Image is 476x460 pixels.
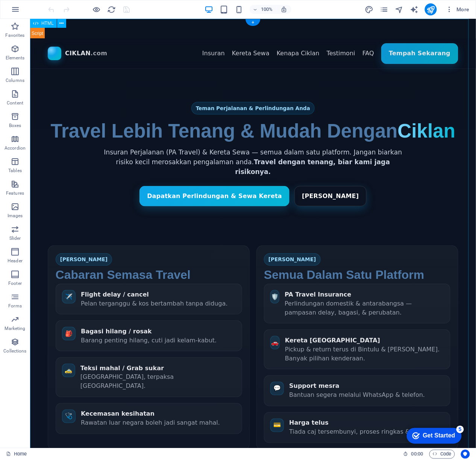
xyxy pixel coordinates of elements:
i: Navigator [395,5,403,14]
div: + [246,19,260,26]
div: 5 [56,2,63,9]
p: Accordion [5,145,26,151]
p: Tables [8,168,22,174]
p: Columns [6,77,24,83]
button: reload [107,5,116,14]
p: Marketing [5,325,25,331]
p: Features [6,190,24,196]
button: Usercentrics [461,450,470,459]
button: 100% [250,5,276,14]
i: Reload page [108,5,116,14]
p: Content [7,100,23,106]
p: Boxes [9,123,21,129]
button: publish [425,3,437,15]
i: AI Writer [410,5,418,14]
span: : [417,451,418,457]
button: navigator [395,5,404,14]
span: Code [433,450,452,459]
p: Collections [3,348,26,354]
button: More [443,3,473,15]
button: text_generator [410,5,419,14]
a: Click to cancel selection. Double-click to open Pages [6,450,27,459]
span: More [446,6,470,13]
span: 00 00 [411,450,423,459]
h6: Session time [403,450,423,459]
i: Publish [426,5,435,14]
p: Slider [9,235,21,241]
p: Images [8,213,23,219]
i: On resize automatically adjust zoom level to fit chosen device. [280,6,287,13]
p: Footer [8,280,22,286]
p: Header [8,258,23,264]
button: design [365,5,374,14]
p: Elements [6,55,25,61]
h6: 100% [261,5,273,14]
i: Pages (Ctrl+Alt+S) [380,5,388,14]
i: Design (Ctrl+Alt+Y) [365,5,373,14]
span: HTML [41,21,54,26]
div: Get Started [22,8,55,15]
div: Get Started 5 items remaining, 0% complete [6,4,61,20]
button: Click here to leave preview mode and continue editing [92,5,101,14]
p: Favorites [5,32,24,38]
button: pages [380,5,389,14]
button: Code [429,450,455,459]
p: Forms [8,303,22,309]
